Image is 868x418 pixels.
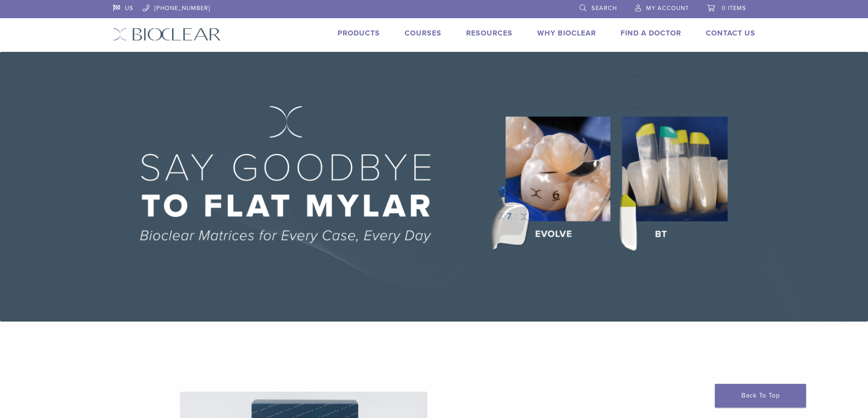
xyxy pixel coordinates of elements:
[722,5,746,12] span: 0 items
[338,29,380,38] a: Products
[621,29,681,38] a: Find A Doctor
[646,5,689,12] span: My Account
[405,29,442,38] a: Courses
[591,5,617,12] span: Search
[537,29,596,38] a: Why Bioclear
[706,29,755,38] a: Contact Us
[715,384,806,408] a: Back To Top
[466,29,513,38] a: Resources
[113,28,221,41] img: Bioclear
